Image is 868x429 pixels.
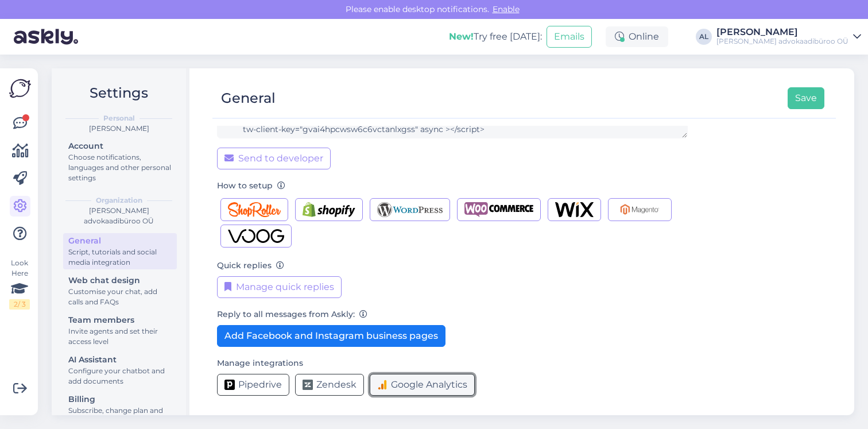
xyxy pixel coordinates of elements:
div: General [68,235,172,247]
div: Customise your chat, add calls and FAQs [68,287,172,307]
img: Zendesk [303,380,313,390]
img: Voog [228,229,284,244]
button: Pipedrive [217,374,289,396]
img: Woocommerce [464,202,533,217]
img: Wix [555,202,594,217]
label: Manage integrations [217,357,303,369]
img: Shoproller [228,202,281,217]
h2: Settings [61,82,177,104]
img: Pipedrive [224,380,235,390]
div: Choose notifications, languages and other personal settings [68,152,172,183]
div: Invite agents and set their access level [68,326,172,347]
button: Save [788,87,824,109]
a: AI AssistantConfigure your chatbot and add documents [63,352,177,388]
button: Send to developer [217,148,331,169]
div: Configure your chatbot and add documents [68,366,172,387]
img: Google Analytics [377,380,387,390]
div: General [221,87,276,109]
div: 2 / 3 [9,299,30,310]
div: [PERSON_NAME] advokaadibüroo OÜ [61,206,177,226]
button: Emails [547,26,592,48]
span: Enable [489,4,523,14]
span: Zendesk [316,378,356,392]
b: Personal [103,113,135,123]
img: Askly Logo [9,78,31,99]
a: Web chat designCustomise your chat, add calls and FAQs [63,273,177,309]
div: Web chat design [68,275,172,287]
button: Add Facebook and Instagram business pages [217,325,445,347]
div: Look Here [9,258,30,310]
div: Account [68,140,172,152]
a: GeneralScript, tutorials and social media integration [63,233,177,269]
div: [PERSON_NAME] advokaadibüroo OÜ [716,37,848,46]
label: How to setup [217,180,285,192]
img: Shopify [303,202,355,217]
button: Manage quick replies [217,276,342,298]
a: BillingSubscribe, change plan and see invoices [63,392,177,428]
a: AccountChoose notifications, languages and other personal settings [63,138,177,185]
div: Script, tutorials and social media integration [68,247,172,268]
b: Organization [96,195,142,206]
img: Magento [615,202,664,217]
button: Zendesk [295,374,364,396]
label: Reply to all messages from Askly: [217,308,367,320]
b: New! [449,31,474,42]
div: Billing [68,393,172,405]
span: Pipedrive [238,378,282,392]
a: [PERSON_NAME][PERSON_NAME] advokaadibüroo OÜ [716,28,861,46]
div: AI Assistant [68,354,172,366]
a: Team membersInvite agents and set their access level [63,312,177,349]
img: Wordpress [377,202,443,217]
button: Google Analytics [370,374,475,396]
div: Online [606,26,668,47]
div: [PERSON_NAME] [716,28,848,37]
div: AL [696,29,712,45]
div: [PERSON_NAME] [61,123,177,134]
span: Google Analytics [391,378,467,392]
div: Team members [68,314,172,326]
label: Quick replies [217,260,284,272]
div: Subscribe, change plan and see invoices [68,405,172,426]
div: Try free [DATE]: [449,30,542,44]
